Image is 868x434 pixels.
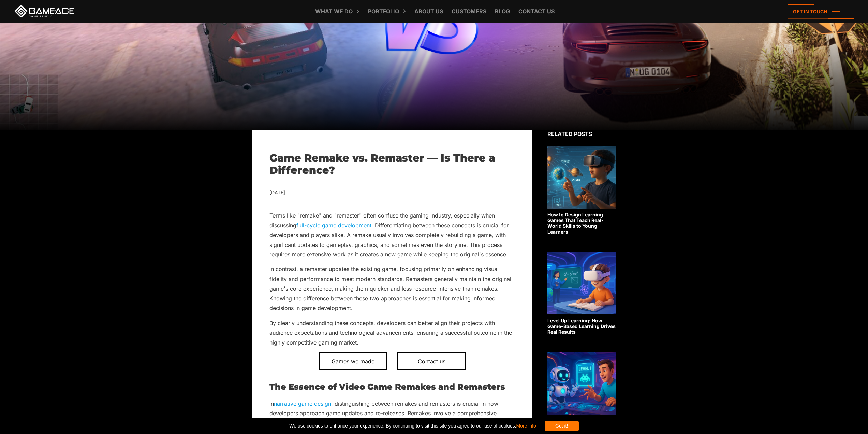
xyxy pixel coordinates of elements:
[274,400,331,407] a: narrative game design
[547,146,616,235] a: How to Design Learning Games That Teach Real-World Skills to Young Learners
[269,264,515,313] p: In contrast, a remaster updates the existing game, focusing primarily on enhancing visual fidelit...
[289,421,536,431] span: We use cookies to enhance your experience. By continuing to visit this site you agree to our use ...
[547,252,616,335] a: Level Up Learning: How Game-Based Learning Drives Real Results
[319,352,387,370] a: Games we made
[547,130,616,138] div: Related posts
[296,222,371,229] a: full-cycle game development
[545,421,579,431] div: Got it!
[547,146,616,208] img: Related
[269,211,515,259] p: Terms like "remake" and "remaster" often confuse the gaming industry, especially when discussing ...
[788,4,854,19] a: Get in touch
[269,188,515,197] div: [DATE]
[397,352,466,370] a: Contact us
[547,352,616,415] img: Related
[269,152,515,177] h1: Game Remake vs. Remaster — Is There a Difference?
[269,382,515,391] h2: The Essence of Video Game Remakes and Remasters
[547,252,616,314] img: Related
[269,318,515,347] p: By clearly understanding these concepts, developers can better align their projects with audience...
[516,423,536,429] a: More info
